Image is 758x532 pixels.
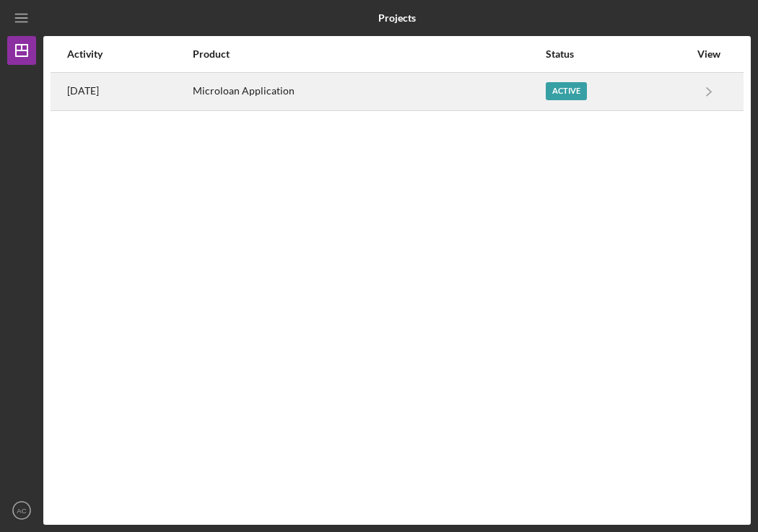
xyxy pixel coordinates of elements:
[67,85,99,97] time: 2025-08-07 13:56
[17,507,26,515] text: AC
[7,496,36,525] button: AC
[193,74,544,110] div: Microloan Application
[193,48,544,60] div: Product
[67,48,191,60] div: Activity
[378,12,416,24] b: Projects
[691,48,727,60] div: View
[546,48,690,60] div: Status
[546,82,587,100] div: Active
